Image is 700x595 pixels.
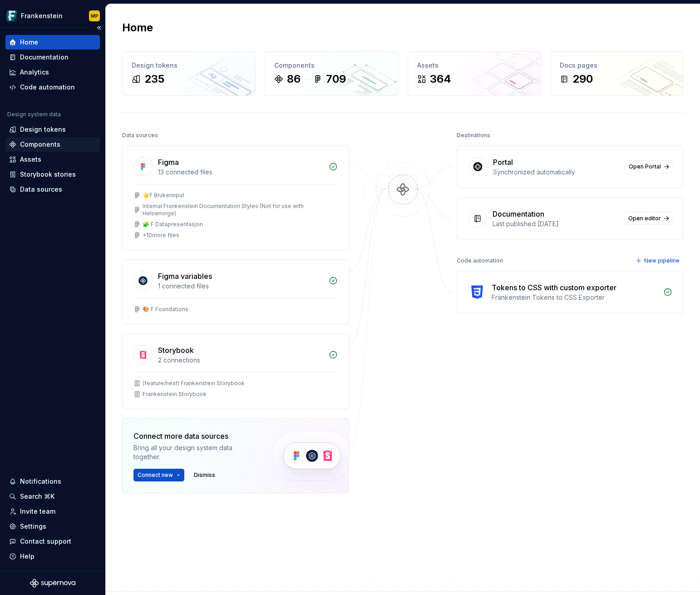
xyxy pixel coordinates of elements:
a: Code automation [5,80,100,94]
div: Analytics [20,68,49,77]
div: Synchronized automatically [493,168,619,177]
a: Docs pages290 [550,51,684,96]
div: 709 [326,72,346,86]
button: Notifications [5,474,100,489]
button: Contact support [5,534,100,549]
div: Code automation [20,83,75,92]
div: Invite team [20,507,55,516]
a: Home [5,35,100,50]
button: Help [5,549,100,564]
div: Storybook [158,345,194,356]
a: Settings [5,519,100,534]
img: d720e2f0-216c-474b-bea5-031157028467.png [6,10,17,21]
div: 290 [572,72,593,86]
div: 235 [144,72,164,86]
div: 2 connections [158,356,323,365]
h2: Home [122,20,153,35]
div: Frankenstein Tokens to CSS Exporter [492,293,658,302]
div: Storybook stories [20,170,76,179]
div: Internal Frankenstein Documentation Styles (Not for use with Helsenorge) [143,203,338,217]
a: Open Portal [625,160,672,173]
svg: Supernova Logo [30,579,75,588]
div: Portal [493,157,513,168]
div: Assets [417,61,532,70]
div: 1 connected files [158,282,323,291]
a: Figma variables1 connected files🎨 F Foundations [122,259,349,324]
div: Contact support [20,537,71,546]
a: Design tokens [5,122,100,137]
div: MP [91,12,99,20]
div: Search ⌘K [20,492,54,501]
button: New pipeline [633,254,684,267]
a: Components86709 [265,51,398,96]
div: Frankenstein Storybook [143,391,207,398]
div: Figma variables [158,271,212,282]
div: 86 [287,72,301,86]
div: Assets [20,155,41,164]
div: Help [20,552,35,561]
a: Invite team [5,504,100,519]
div: Design tokens [132,61,246,70]
div: Documentation [493,208,544,219]
span: Open editor [628,215,661,222]
div: 13 connected files [158,168,323,177]
span: Open Portal [629,163,661,170]
div: Docs pages [560,61,674,70]
div: Design tokens [20,125,66,134]
a: Assets364 [408,51,541,96]
div: Frankenstein [21,11,63,20]
button: Dismiss [190,469,219,481]
a: Assets [5,152,100,167]
a: Design tokens235 [122,51,256,96]
a: Open editor [624,212,672,225]
a: Analytics [5,65,100,79]
a: Documentation [5,50,100,64]
div: Home [20,38,38,47]
div: Code automation [457,254,503,267]
div: Tokens to CSS with custom exporter [492,282,616,293]
a: Storybook stories [5,167,100,182]
div: 364 [430,72,451,86]
div: Destinations [457,129,490,142]
div: (feature/next) Frankenstein Storybook [143,380,245,387]
div: Components [20,140,60,149]
div: Data sources [122,129,158,142]
div: Notifications [20,477,61,486]
button: Search ⌘K [5,489,100,504]
div: 🎨 F Foundations [143,306,188,313]
div: Connect more data sources [133,431,256,441]
a: Figma13 connected files👆F BrukerinputInternal Frankenstein Documentation Styles (Not for use with... [122,145,349,250]
div: Data sources [20,185,62,194]
a: Components [5,137,100,152]
div: + 10 more files [143,232,179,239]
span: Dismiss [194,471,215,479]
div: Last published [DATE] [493,219,619,228]
button: Collapse sidebar [93,21,105,34]
a: Data sources [5,182,100,197]
a: Storybook2 connections(feature/next) Frankenstein StorybookFrankenstein Storybook [122,333,349,409]
span: Connect new [138,471,173,479]
div: Bring all your design system data together. [133,443,256,461]
div: Settings [20,522,46,531]
div: Components [274,61,389,70]
div: Design system data [7,111,61,118]
button: Connect new [133,469,184,481]
div: Figma [158,157,179,168]
div: 🧩 F Datapresentasjon [143,221,203,228]
div: Documentation [20,53,69,62]
span: New pipeline [644,257,680,264]
div: 👆F Brukerinput [143,192,184,199]
button: FrankensteinMP [2,6,104,25]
